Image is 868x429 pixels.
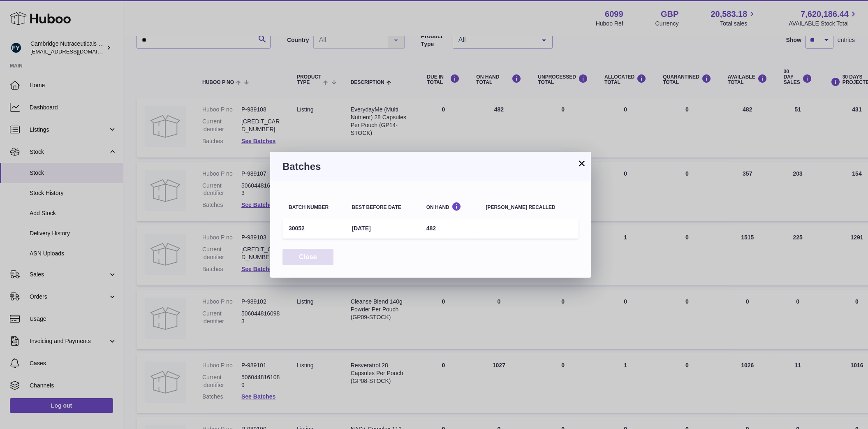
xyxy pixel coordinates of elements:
h3: Batches [282,160,579,173]
button: × [577,158,587,168]
div: Best before date [352,205,414,210]
div: On Hand [426,202,474,210]
button: Close [282,249,333,266]
div: [PERSON_NAME] recalled [486,205,572,210]
td: [DATE] [345,218,420,239]
td: 482 [420,218,480,239]
td: 30052 [282,218,345,239]
div: Batch number [289,205,339,210]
